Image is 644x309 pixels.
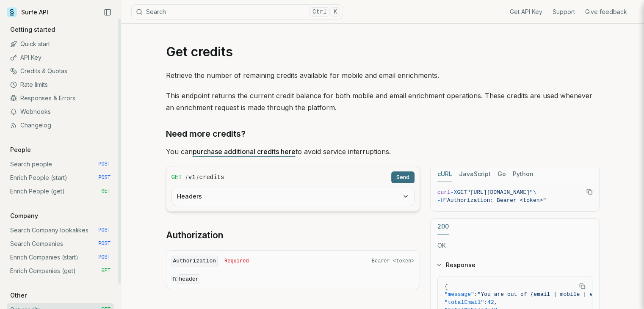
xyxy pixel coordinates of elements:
[7,212,41,220] p: Company
[576,280,589,292] button: Copy Text
[457,189,467,196] span: GET
[445,299,484,306] span: "totalEmail"
[510,8,542,16] a: Get API Key
[188,173,196,182] code: v1
[7,251,114,264] a: Enrich Companies (start) POST
[7,157,114,171] a: Search people POST
[199,173,224,182] code: credits
[533,189,536,196] span: \
[171,256,218,267] code: Authorization
[7,6,48,19] a: Surfe API
[7,37,114,51] a: Quick start
[7,185,114,198] a: Enrich People (get) GET
[98,174,111,181] span: POST
[7,78,114,91] a: Rate limits
[101,6,114,19] button: Collapse Sidebar
[101,268,111,274] span: GET
[484,299,487,306] span: :
[372,258,415,265] span: Bearer <token>
[7,146,34,154] p: People
[445,284,448,290] span: {
[98,227,111,234] span: POST
[494,299,498,306] span: ,
[474,291,478,298] span: :
[444,197,546,204] span: "Authorization: Bearer <token>"
[171,274,415,284] p: In:
[171,173,182,182] span: GET
[166,146,600,157] p: You can to avoid service interruptions.
[7,105,114,119] a: Webhooks
[585,8,627,16] a: Give feedback
[498,166,506,182] button: Go
[437,219,449,235] button: 200
[310,7,330,17] kbd: Ctrl
[513,166,533,182] button: Python
[7,223,114,237] a: Search Company lookalikes POST
[7,264,114,278] a: Enrich Companies (get) GET
[166,229,223,241] a: Authorization
[7,91,114,105] a: Responses & Errors
[166,44,600,59] h1: Get credits
[172,187,414,206] button: Headers
[451,189,457,196] span: -X
[166,127,246,141] a: Need more credits?
[459,166,491,182] button: JavaScript
[7,291,30,300] p: Other
[177,274,201,284] code: header
[553,8,575,16] a: Support
[98,254,111,261] span: POST
[7,64,114,78] a: Credits & Quotas
[331,7,340,17] kbd: K
[391,171,415,183] button: Send
[185,173,188,182] span: /
[437,241,592,250] p: OK
[7,237,114,251] a: Search Companies POST
[437,166,452,182] button: cURL
[7,171,114,185] a: Enrich People (start) POST
[224,258,249,265] span: Required
[193,147,296,156] a: purchase additional credits here
[98,161,111,168] span: POST
[166,69,600,81] p: Retrieve the number of remaining credits available for mobile and email enrichments.
[431,254,599,276] button: Response
[131,4,343,19] button: SearchCtrlK
[467,189,533,196] span: "[URL][DOMAIN_NAME]"
[445,291,474,298] span: "message"
[7,119,114,132] a: Changelog
[437,197,444,204] span: -H
[196,173,199,182] span: /
[101,188,111,195] span: GET
[437,189,451,196] span: curl
[583,185,596,198] button: Copy Text
[487,299,494,306] span: 42
[166,90,600,113] p: This endpoint returns the current credit balance for both mobile and email enrichment operations....
[98,240,111,247] span: POST
[7,25,58,34] p: Getting started
[7,51,114,64] a: API Key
